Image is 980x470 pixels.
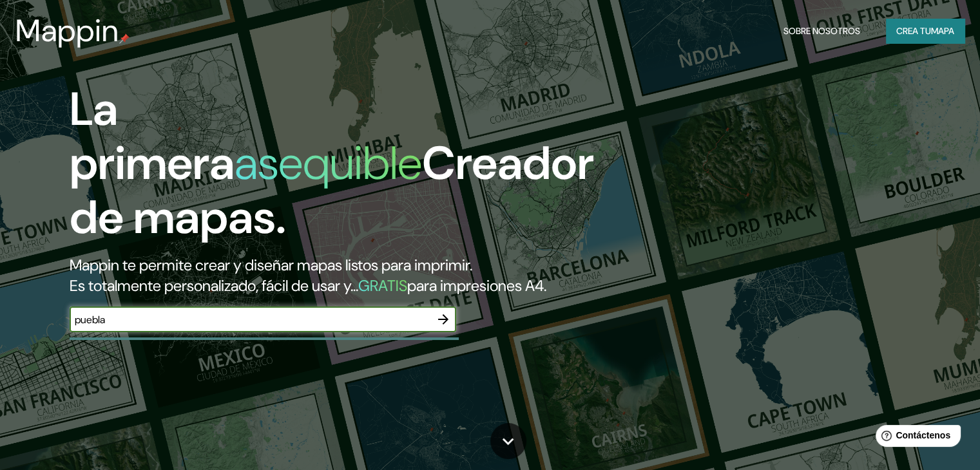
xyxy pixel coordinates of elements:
font: Mappin [15,10,119,51]
font: para impresiones A4. [407,276,546,296]
img: pin de mapeo [119,33,130,44]
button: Sobre nosotros [778,19,865,43]
font: GRATIS [358,276,407,296]
font: Crea tu [896,25,931,37]
font: Creador de mapas. [70,133,594,247]
font: asequible [235,133,422,193]
font: mapa [931,25,954,37]
font: Mappin te permite crear y diseñar mapas listos para imprimir. [70,255,472,275]
iframe: Lanzador de widgets de ayuda [865,420,966,456]
input: Elige tu lugar favorito [70,312,430,327]
font: Sobre nosotros [783,25,860,37]
font: Es totalmente personalizado, fácil de usar y... [70,276,358,296]
button: Crea tumapa [886,19,965,43]
font: La primera [70,79,235,193]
